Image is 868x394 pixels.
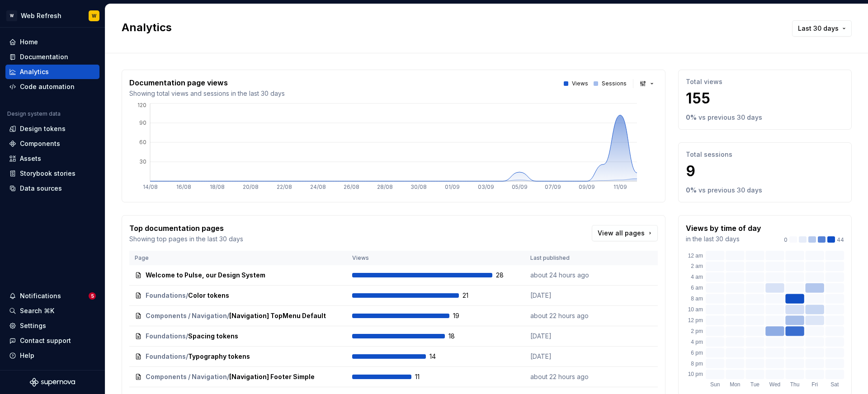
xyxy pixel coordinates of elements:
div: Documentation [20,52,68,61]
div: Home [20,38,38,47]
div: Data sources [20,184,62,193]
p: Sessions [602,80,627,87]
div: Web Refresh [21,11,61,20]
tspan: 18/08 [210,183,225,190]
p: Showing total views and sessions in the last 30 days [129,89,285,98]
button: Search ⌘K [5,304,99,318]
span: 28 [496,271,519,280]
span: Components / Navigation [146,311,227,320]
p: Top documentation pages [129,223,243,234]
a: Storybook stories [5,166,99,181]
text: 8 pm [691,361,703,367]
text: Thu [790,381,800,388]
text: 12 am [688,253,703,259]
tspan: 26/08 [344,183,359,190]
p: 155 [686,89,844,108]
span: 19 [453,311,476,320]
span: 14 [429,352,453,361]
tspan: 30 [139,158,146,165]
span: Typography tokens [188,352,250,361]
span: / [186,291,188,300]
div: Contact support [20,336,71,345]
div: Notifications [20,291,61,300]
tspan: 90 [139,119,146,126]
p: 0 % [686,186,697,195]
a: Assets [5,151,99,166]
div: 44 [784,236,844,244]
span: [Navigation] TopMenu Default [229,311,326,320]
text: Mon [730,381,740,388]
p: [DATE] [530,291,598,300]
button: WWeb RefreshW [2,6,103,25]
text: 6 am [691,285,703,291]
span: Foundations [146,352,186,361]
tspan: 03/09 [478,183,494,190]
span: View all pages [598,229,645,238]
text: 2 pm [691,328,703,334]
span: 18 [448,332,472,341]
span: Spacing tokens [188,332,238,341]
tspan: 20/08 [243,183,259,190]
p: vs previous 30 days [698,113,762,122]
th: Last published [525,251,604,265]
tspan: 14/08 [143,183,158,190]
tspan: 24/08 [310,183,326,190]
tspan: 22/08 [277,183,292,190]
th: Views [347,251,525,265]
div: Settings [20,321,46,330]
span: Foundations [146,332,186,341]
a: Code automation [5,80,99,94]
div: Storybook stories [20,169,75,178]
div: W [6,10,17,21]
div: Design system data [7,110,61,117]
p: [DATE] [530,332,598,341]
a: Settings [5,319,99,333]
text: 12 pm [688,317,703,324]
p: Showing top pages in the last 30 days [129,235,243,244]
a: Home [5,35,99,49]
span: / [227,311,229,320]
text: 2 am [691,263,703,269]
tspan: 28/08 [377,183,393,190]
text: Fri [811,381,818,388]
text: Tue [750,381,760,388]
p: in the last 30 days [686,235,761,244]
a: Components [5,136,99,151]
div: Design tokens [20,124,66,133]
p: 0 % [686,113,697,122]
tspan: 09/09 [579,183,595,190]
div: Components [20,139,60,148]
span: / [186,332,188,341]
tspan: 30/08 [410,183,427,190]
text: 10 pm [688,371,703,377]
tspan: 11/09 [613,183,627,190]
svg: Supernova Logo [30,378,75,387]
span: Color tokens [188,291,229,300]
p: about 24 hours ago [530,271,598,280]
text: 6 pm [691,350,703,356]
a: Design tokens [5,122,99,136]
text: 10 am [688,306,703,313]
text: 4 am [691,274,703,280]
tspan: 05/09 [512,183,528,190]
tspan: 120 [137,102,146,108]
tspan: 07/09 [545,183,561,190]
text: 4 pm [691,339,703,345]
p: about 22 hours ago [530,372,598,381]
a: Analytics [5,65,99,79]
button: Last 30 days [792,20,852,37]
p: 0 [784,236,788,244]
h2: Analytics [122,20,778,35]
div: Search ⌘K [20,306,54,315]
span: Welcome to Pulse, our Design System [146,271,265,280]
tspan: 16/08 [176,183,191,190]
a: View all pages [592,225,658,241]
span: / [186,352,188,361]
button: Notifications5 [5,289,99,303]
text: Sun [710,381,720,388]
span: Components / Navigation [146,372,227,381]
div: W [92,12,96,19]
div: Code automation [20,82,75,91]
button: Help [5,348,99,363]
